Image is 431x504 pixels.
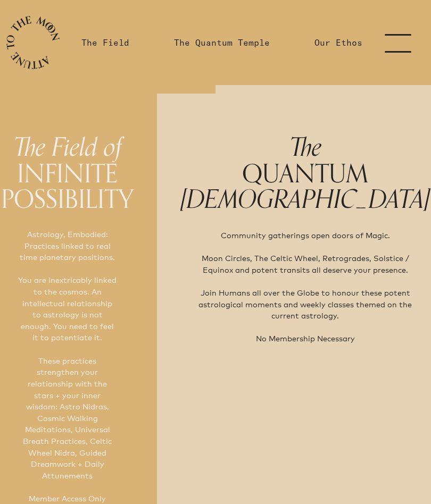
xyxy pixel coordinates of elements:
h1: INFINITE POSSIBILITY [1,134,134,212]
a: Our Ethos [314,36,362,49]
h1: QUANTUM [180,134,430,213]
p: Community gatherings open doors of Magic. Moon Circles, The Celtic Wheel, Retrogrades, Solstice /... [197,230,413,345]
span: The Field of [13,127,122,169]
span: The [289,127,321,169]
span: [DEMOGRAPHIC_DATA] [180,179,430,221]
a: The Field [81,36,129,49]
a: The Quantum Temple [174,36,270,49]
